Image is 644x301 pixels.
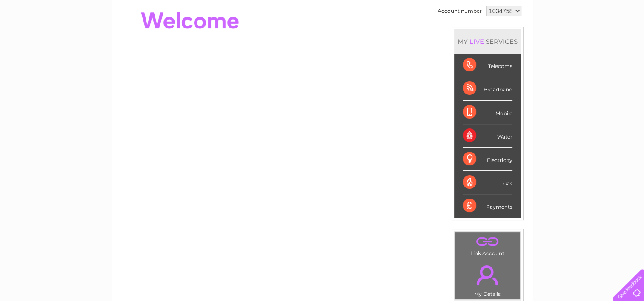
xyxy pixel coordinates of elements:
[435,4,484,18] td: Account number
[539,36,565,43] a: Telecoms
[463,77,512,100] div: Broadband
[23,22,66,48] img: logo.png
[570,36,582,43] a: Blog
[463,124,512,148] div: Water
[587,36,608,43] a: Contact
[121,5,524,41] div: Clear Business is a trading name of Verastar Limited (registered in [GEOGRAPHIC_DATA] No. 3667643...
[468,37,486,45] div: LIVE
[457,260,518,290] a: .
[494,36,510,43] a: Water
[463,171,512,194] div: Gas
[463,194,512,217] div: Payments
[534,5,542,14] div: Call: 0333 014 3131
[535,5,542,13] img: hfpfyWBK5wQHBAGPgDf9c6qAYOxxMAAAAASUVORK5CYII=
[515,36,534,43] a: Energy
[616,36,636,43] a: Log out
[463,148,512,171] div: Electricity
[455,232,521,258] td: Link Account
[457,234,518,249] a: .
[463,54,512,77] div: Telecoms
[454,29,521,54] div: MY SERVICES
[475,4,534,15] a: 0333 014 3131
[463,101,512,124] div: Mobile
[455,258,521,300] td: My Details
